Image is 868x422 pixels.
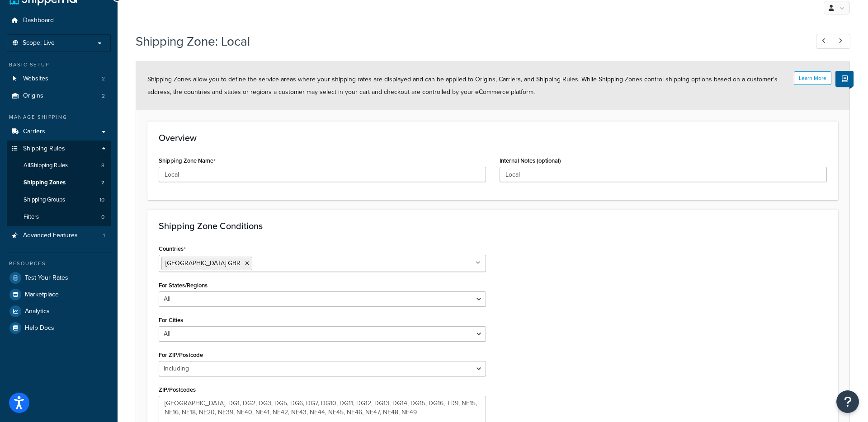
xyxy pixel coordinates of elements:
span: Shipping Groups [24,196,65,204]
span: 8 [101,162,104,169]
a: AllShipping Rules8 [7,157,111,174]
li: Origins [7,88,111,104]
li: Websites [7,70,111,87]
div: Resources [7,260,111,267]
a: Test Your Rates [7,270,111,286]
span: Test Your Rates [25,274,68,282]
h3: Overview [159,133,827,143]
span: Shipping Rules [23,145,65,153]
span: Filters [24,213,39,221]
a: Help Docs [7,320,111,336]
a: Filters0 [7,209,111,225]
span: 1 [103,232,105,239]
span: Analytics [25,308,50,315]
span: Dashboard [23,17,54,24]
a: Shipping Groups10 [7,192,111,208]
a: Shipping Rules [7,141,111,157]
span: Scope: Live [23,39,55,47]
span: Origins [23,92,43,100]
a: Websites2 [7,70,111,87]
span: Advanced Features [23,232,78,239]
span: Carriers [23,128,45,136]
li: Shipping Rules [7,141,111,226]
a: Next Record [833,34,850,49]
h3: Shipping Zone Conditions [159,221,827,231]
a: Advanced Features1 [7,227,111,244]
button: Open Resource Center [836,390,859,413]
a: Carriers [7,123,111,140]
span: Shipping Zones [24,179,66,187]
span: 7 [101,179,104,187]
label: Countries [159,245,186,253]
label: Internal Notes (optional) [500,157,561,164]
span: Shipping Zones allow you to define the service areas where your shipping rates are displayed and ... [147,75,778,97]
a: Shipping Zones7 [7,174,111,191]
div: Manage Shipping [7,113,111,121]
div: Basic Setup [7,61,111,69]
li: Filters [7,209,111,225]
span: 2 [102,92,105,100]
a: Marketplace [7,286,111,303]
span: 2 [102,75,105,83]
li: Advanced Features [7,227,111,244]
span: All Shipping Rules [24,162,68,169]
span: Help Docs [25,324,54,332]
li: Shipping Zones [7,174,111,191]
label: For Cities [159,317,183,324]
h1: Shipping Zone: Local [136,33,799,50]
span: [GEOGRAPHIC_DATA] GBR [165,258,241,268]
span: Websites [23,75,48,83]
a: Previous Record [816,34,834,49]
span: 10 [99,196,104,204]
a: Analytics [7,303,111,319]
a: Origins2 [7,88,111,104]
button: Learn More [794,71,831,85]
label: For ZIP/Postcode [159,352,203,358]
span: 0 [101,213,104,221]
label: For States/Regions [159,282,208,289]
a: Dashboard [7,12,111,29]
span: Marketplace [25,291,59,299]
li: Shipping Groups [7,192,111,208]
button: Show Help Docs [835,71,854,87]
label: ZIP/Postcodes [159,386,196,393]
label: Shipping Zone Name [159,157,216,164]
